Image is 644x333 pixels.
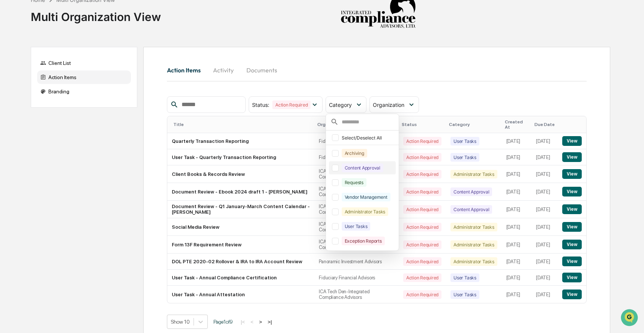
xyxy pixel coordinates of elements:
input: Clear [20,34,124,42]
button: View [562,187,581,196]
span: Preclearance [15,94,48,102]
td: [DATE] [502,149,531,165]
div: Action Required [403,205,441,214]
div: Administrator Tasks [342,207,388,216]
div: Administrator Tasks [450,170,497,178]
td: User Task - Annual Compliance Certification [167,270,315,286]
td: [DATE] [531,165,558,183]
div: Due Date [534,122,555,127]
div: Select/Deselect All [342,135,394,141]
a: 🗄️Attestations [51,91,96,105]
div: User Tasks [450,137,479,145]
td: Document Review - Q1 January-March Content Calendar - [PERSON_NAME] [167,201,315,218]
div: User Tasks [450,290,479,299]
td: [DATE] [531,183,558,201]
td: Fiduciary Financial Advisors [314,270,399,286]
div: Action Required [403,240,441,249]
div: Action Required [272,100,311,109]
button: View [562,289,581,299]
div: 🗄️ [54,95,60,101]
button: Activity [207,61,240,79]
div: Action Required [403,290,441,299]
img: 1746055101610-c473b297-6a78-478c-a979-82029cc54cd1 [8,57,21,71]
td: ICA Tech Den-Integrated Compliance Advisors [314,201,399,218]
button: Start new chat [128,60,137,69]
div: 🖐️ [8,95,14,101]
td: [DATE] [531,286,558,303]
td: [DATE] [531,270,558,286]
button: View [562,136,581,146]
td: Form 13F Requirement Review [167,236,315,253]
div: User Tasks [450,153,479,162]
td: User Task - Quarterly Transaction Reporting [167,149,315,165]
td: [DATE] [531,218,558,236]
a: Powered byPylon [53,127,91,133]
span: Organization [373,102,404,108]
td: [DATE] [531,133,558,149]
td: Fiduciary Financial Advisors [314,149,399,165]
button: Action Items [167,61,207,79]
td: ICA Tech Den-Integrated Compliance Advisors [314,165,399,183]
div: Action Required [403,257,441,266]
td: Social Media Review [167,218,315,236]
td: [DATE] [502,286,531,303]
div: Administrator Tasks [450,223,497,231]
span: Status : [252,102,269,108]
div: 🔎 [8,109,14,115]
td: [DATE] [531,253,558,270]
div: Client List [37,56,131,70]
div: Multi Organization View [31,4,161,24]
span: Pylon [75,127,91,133]
td: Client Books & Records Review [167,165,315,183]
div: Action Required [403,273,441,282]
button: View [562,222,581,232]
td: DOL PTE 2020-02 Rollover & IRA to IRA Account Review [167,253,315,270]
td: ICA Tech Den-Integrated Compliance Advisors [314,183,399,201]
div: Organization [317,122,396,127]
span: Data Lookup [15,109,47,116]
button: >| [266,319,274,325]
div: Administrator Tasks [450,240,497,249]
td: [DATE] [502,253,531,270]
div: Administrator Tasks [450,257,497,266]
div: activity tabs [167,61,587,79]
div: Created At [505,119,528,130]
td: ICA Tech Den-Integrated Compliance Advisors [314,286,399,303]
td: Panoramic Investment Advisors [314,253,399,270]
iframe: Open customer support [620,308,640,328]
button: View [562,240,581,249]
td: [DATE] [502,183,531,201]
button: View [562,256,581,266]
div: Archiving [342,149,367,157]
td: ICA Tech Den-Integrated Compliance Advisors [314,218,399,236]
div: Exception Reports [342,237,385,245]
td: [DATE] [531,201,558,218]
span: Category [329,102,352,108]
div: Status [402,122,443,127]
div: Category [449,122,498,127]
button: |< [239,319,247,325]
div: Action Items [37,70,131,84]
div: Start new chat [26,57,123,65]
button: View [562,152,581,162]
p: How can we help? [8,16,137,28]
div: We're available if you need us! [26,65,95,71]
div: Action Required [403,137,441,145]
button: View [562,273,581,282]
td: [DATE] [502,236,531,253]
button: Documents [240,61,283,79]
div: Content Approval [450,205,492,214]
button: < [248,319,256,325]
div: Vendor Management [342,193,390,201]
div: Branding [37,85,131,98]
div: Content Approval [450,187,492,196]
td: [DATE] [531,236,558,253]
div: Title [173,122,312,127]
td: Quarterly Transaction Reporting [167,133,315,149]
td: [DATE] [502,270,531,286]
button: View [562,204,581,214]
button: > [257,319,264,325]
td: [DATE] [502,165,531,183]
